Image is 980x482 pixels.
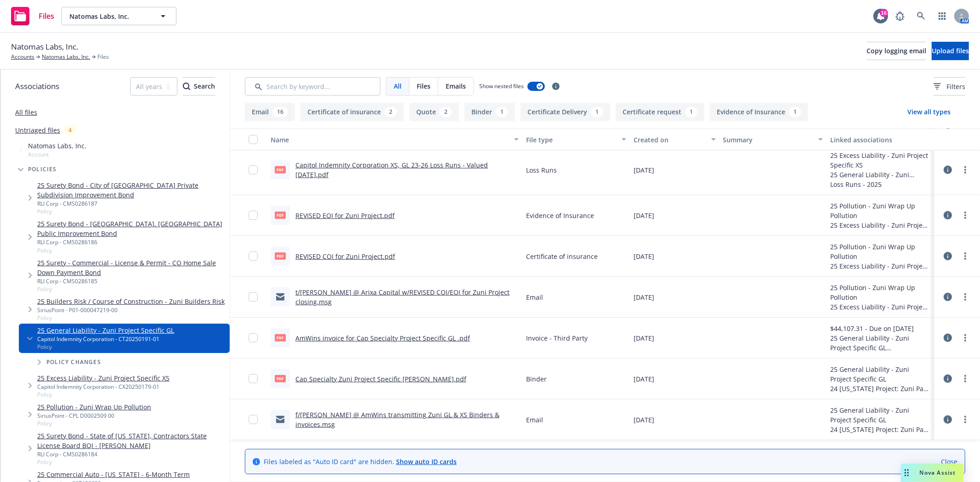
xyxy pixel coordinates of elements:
input: Toggle Row Selected [249,415,258,424]
span: Filters [946,82,965,91]
span: Copy logging email [867,46,926,55]
a: more [960,251,971,262]
a: Untriaged files [15,125,60,135]
button: Name [267,129,522,151]
a: 25 Surety Bond - City of [GEOGRAPHIC_DATA] Private Subdivision Improvement Bond [37,180,226,200]
div: 25 Pollution - Zuni Wrap Up Pollution [830,201,930,220]
button: Binder [465,103,515,121]
div: 1 [591,107,603,117]
span: Email [526,292,543,302]
div: RLI Corp - CMS0286186 [37,238,226,246]
input: Toggle Row Selected [249,165,258,174]
input: Toggle Row Selected [249,211,258,220]
button: Natomas Labs, Inc. [62,7,176,25]
div: 25 General Liability - Zuni Project Specific GL [830,405,930,425]
span: [DATE] [634,252,654,261]
div: Drag to move [901,464,912,482]
span: Binder [526,374,547,384]
span: [DATE] [634,333,654,343]
span: [DATE] [634,292,654,302]
span: Policy [37,391,170,398]
span: Natomas Labs, Inc. [69,11,149,21]
span: pdf [275,212,286,219]
a: 25 Surety - Commercial - License & Permit - CO Home Sale Down Payment Bond [37,258,226,277]
button: Filters [934,77,965,95]
span: Nova Assist [920,469,956,476]
span: Filters [934,82,965,91]
span: Policy [37,314,225,322]
div: 25 General Liability - Zuni Project Specific GL [830,170,930,179]
button: Evidence of Insurance [710,103,808,121]
span: Policy [37,420,151,427]
span: Policy [37,458,226,466]
a: AmWins invoice for Cap Specialty Project Specific GL .pdf [295,334,470,342]
button: Created on [630,129,719,151]
a: All files [15,108,37,117]
button: Certificate of insurance [300,103,404,121]
a: more [960,373,971,384]
div: 25 Pollution - Zuni Wrap Up Pollution [830,242,930,261]
div: Linked associations [830,135,930,145]
button: Certificate request [616,103,704,121]
div: 2 [440,107,452,117]
input: Toggle Row Selected [249,374,258,383]
div: $44,107.31 - Due on [DATE] [830,324,930,333]
button: Certificate Delivery [521,103,610,121]
span: Emails [446,81,466,91]
button: Quote [409,103,459,121]
div: 25 General Liability - Zuni Project Specific GL [830,364,930,384]
a: more [960,164,971,175]
div: File type [526,135,616,145]
div: 25 Pollution - Zuni Wrap Up Pollution [830,283,930,302]
a: 25 Builders Risk / Course of Construction - Zuni Builders Risk [37,297,225,306]
button: File type [522,129,630,151]
a: Capitol Indemnity Corporation XS, GL 23-26 Loss Runs - Valued [DATE].pdf [295,161,488,179]
div: RLI Corp - CMS0286187 [37,200,226,207]
span: Policy [37,207,226,215]
span: pdf [275,166,286,173]
div: 16 [272,107,288,117]
span: Policy changes [46,359,101,365]
span: Evidence of Insurance [526,211,594,220]
a: f/[PERSON_NAME] @ AmWins transmitting Zuni GL & XS Binders & invoices.msg [295,410,499,429]
div: 25 Excess Liability - Zuni Project Specific XS [830,302,930,312]
button: Copy logging email [867,42,926,60]
a: t/[PERSON_NAME] @ Arixa Capital w/REVISED COI/EOI for Zuni Project closing.msg [295,288,510,306]
span: Files labeled as "Auto ID card" are hidden. [264,457,457,466]
div: SiriusPoint - CPL D0002509 00 [37,412,151,420]
a: Switch app [933,7,952,25]
span: Files [417,81,431,91]
div: 16 [880,9,888,17]
span: Loss Runs [526,165,557,175]
a: 25 Surety Bond - State of [US_STATE], Contractors State License Board BQI - [PERSON_NAME] [37,431,226,450]
div: Created on [634,135,706,145]
button: SearchSearch [183,77,215,95]
div: 1 [789,107,801,117]
span: Files [97,53,109,61]
span: Account [28,151,86,158]
a: 25 General Liability - Zuni Project Specific GL [37,325,174,335]
button: Summary [719,129,827,151]
span: Files [39,12,54,20]
span: Natomas Labs, Inc. [11,41,78,53]
a: 25 Commercial Auto - [US_STATE] - 6-Month Term [37,470,190,479]
div: Capitol Indemnity Corporation - CT20250191-01 [37,335,174,343]
a: Close [941,457,957,466]
a: more [960,291,971,303]
span: pdf [275,334,286,341]
span: Certificate of insurance [526,252,598,261]
input: Search by keyword... [245,77,380,95]
input: Toggle Row Selected [249,252,258,261]
div: Loss Runs - 2025 [830,179,930,189]
span: Policy [37,343,174,351]
a: more [960,210,971,221]
div: 1 [685,107,697,117]
span: Email [526,415,543,425]
span: Invoice - Third Party [526,333,588,343]
div: 2 [385,107,397,117]
span: Upload files [932,46,969,55]
span: Policies [28,167,57,172]
button: View all types [893,103,965,121]
button: Linked associations [827,129,934,151]
div: Search [183,78,215,95]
